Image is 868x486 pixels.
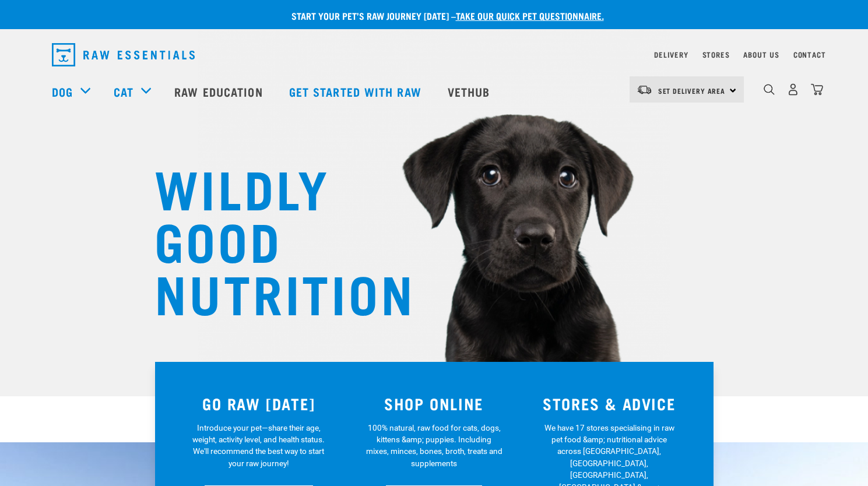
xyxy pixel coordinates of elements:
p: 100% natural, raw food for cats, dogs, kittens &amp; puppies. Including mixes, minces, bones, bro... [366,422,502,470]
h3: SHOP ONLINE [353,395,515,413]
a: Raw Education [163,68,277,115]
h3: STORES & ADVICE [529,395,690,413]
img: Raw Essentials Logo [52,43,195,66]
img: user.png [787,83,799,96]
a: Stores [702,52,730,57]
img: van-moving.png [637,84,652,95]
a: About Us [743,52,779,57]
a: take our quick pet questionnaire. [456,13,604,18]
a: Delivery [654,52,688,57]
h1: WILDLY GOOD NUTRITION [154,160,388,318]
img: home-icon@2x.png [811,83,823,96]
span: Set Delivery Area [658,89,726,93]
h3: GO RAW [DATE] [178,395,340,413]
img: home-icon-1@2x.png [764,84,775,95]
a: Contact [793,52,826,57]
nav: dropdown navigation [43,38,826,71]
a: Dog [52,83,73,100]
p: Introduce your pet—share their age, weight, activity level, and health status. We'll recommend th... [190,422,327,470]
a: Vethub [436,68,505,115]
a: Get started with Raw [277,68,436,115]
a: Cat [114,83,133,100]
